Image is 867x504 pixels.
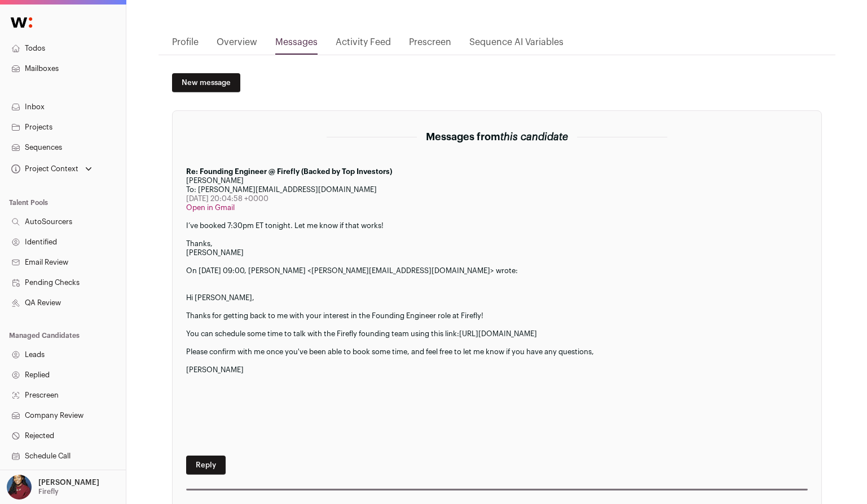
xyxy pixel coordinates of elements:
button: Open dropdown [5,475,102,499]
span: this candidate [500,132,568,142]
a: Reply [186,456,226,475]
div: You can schedule some time to talk with the Firefly founding team using this link: [186,329,808,338]
a: [URL][DOMAIN_NAME] [459,330,537,337]
a: Overview [217,35,257,55]
a: Sequence AI Variables [469,35,564,55]
a: Activity Feed [336,35,391,55]
a: Profile [172,35,199,55]
div: Please confirm with me once you've been able to book some time, and feel free to let me know if y... [186,347,808,356]
a: New message [172,73,240,92]
div: On [DATE] 09:00, [PERSON_NAME] <[PERSON_NAME][EMAIL_ADDRESS][DOMAIN_NAME]> wrote: [186,257,808,284]
p: Firefly [38,487,59,496]
p: [PERSON_NAME] [38,478,99,487]
p: I’ve booked 7:30pm ET tonight. Let me know if that works! [186,221,808,230]
div: [PERSON_NAME] [186,365,808,374]
h2: Messages from [426,129,568,145]
div: [PERSON_NAME] [186,248,808,257]
div: Re: Founding Engineer @ Firefly (Backed by Top Investors) [186,167,808,176]
img: Wellfound [5,11,38,34]
a: Messages [275,35,318,55]
img: 10010497-medium_jpg [7,475,32,499]
a: Prescreen [409,35,451,55]
div: [DATE] 20:04:58 +0000 [186,194,808,203]
a: Open in Gmail [186,204,235,211]
button: Open dropdown [9,161,94,177]
div: Thanks, [186,239,808,257]
div: [PERSON_NAME] [186,176,808,185]
div: Project Context [9,164,78,173]
div: To: [PERSON_NAME][EMAIL_ADDRESS][DOMAIN_NAME] [186,185,808,194]
div: Hi [PERSON_NAME], [186,293,808,302]
div: Thanks for getting back to me with your interest in the Founding Engineer role at Firefly! [186,311,808,320]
